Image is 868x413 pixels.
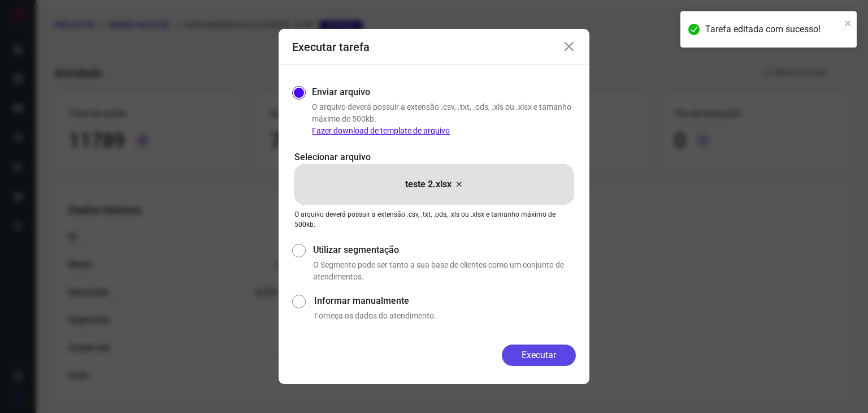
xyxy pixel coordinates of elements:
label: Enviar arquivo [312,85,370,99]
label: Informar manualmente [314,294,576,308]
p: teste 2.xlsx [405,178,452,191]
p: O arquivo deverá possuir a extensão .csv, .txt, .ods, .xls ou .xlsx e tamanho máximo de 500kb. [294,209,574,230]
p: Forneça os dados do atendimento. [314,310,576,322]
h3: Executar tarefa [292,40,370,54]
p: O arquivo deverá possuir a extensão .csv, .txt, .ods, .xls ou .xlsx e tamanho máximo de 500kb. [312,101,576,137]
a: Fazer download de template de arquivo [312,126,450,135]
p: O Segmento pode ser tanto a sua base de clientes como um conjunto de atendimentos. [313,259,576,283]
button: Executar [502,345,576,366]
div: Tarefa editada com sucesso! [705,23,841,36]
p: Selecionar arquivo [294,150,574,164]
button: close [844,16,852,29]
label: Utilizar segmentação [313,243,576,257]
